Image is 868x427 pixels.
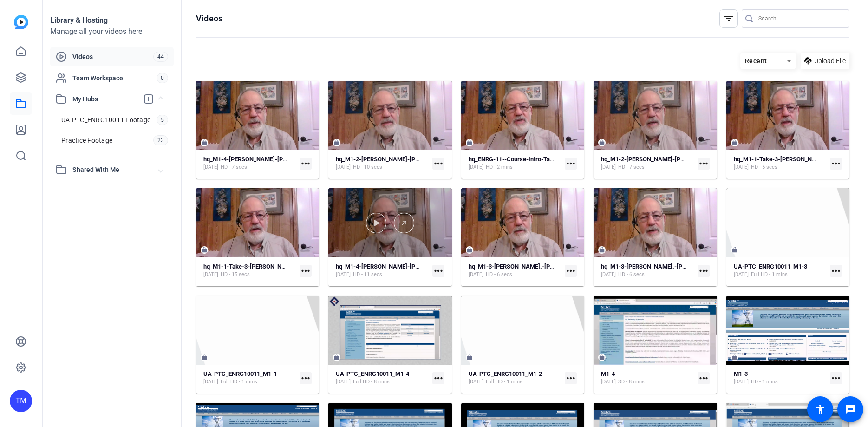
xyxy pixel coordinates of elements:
a: UA-PTC_ENRG10011 Footage5 [56,111,174,129]
a: UA-PTC_ENRG10011_M1-3[DATE]Full HD - 1 mins [734,263,826,278]
span: 23 [153,135,169,145]
span: [DATE] [336,271,351,278]
mat-icon: more_horiz [565,372,577,384]
strong: UA-PTC_ENRG10011_M1-2 [469,370,542,377]
strong: M1-4 [601,370,615,377]
span: HD - 1 mins [751,378,778,386]
strong: UA-PTC_ENRG10011_M1-3 [734,263,807,270]
span: Full HD - 1 mins [221,378,257,386]
span: Recent [745,57,767,65]
a: M1-4[DATE]SD - 8 mins [601,370,693,386]
strong: UA-PTC_ENRG10011_M1-4 [336,370,409,377]
a: hq_M1-4-[PERSON_NAME]-[PERSON_NAME]-2025-08-27-11-35-33-090-0 Intro[DATE]HD - 11 secs [336,263,428,278]
span: HD - 2 mins [486,164,513,171]
a: hq_M1-3-[PERSON_NAME].-[PERSON_NAME]-2025-08-27-11-27-51-090-0 Outro[DATE]HD - 6 secs [469,263,561,278]
a: UA-PTC_ENRG10011_M1-4[DATE]Full HD - 8 mins [336,370,428,386]
span: Practice Footage [61,136,112,145]
span: [DATE] [601,378,616,386]
img: blue-gradient.svg [14,15,28,29]
strong: hq_M1-4-[PERSON_NAME]-[PERSON_NAME]-2025-08-27-11-35-33-090-0 Intro [336,263,547,270]
span: [DATE] [336,164,351,171]
strong: M1-3 [734,370,748,377]
span: HD - 6 secs [486,271,512,278]
span: [DATE] [203,164,218,171]
span: [DATE] [601,164,616,171]
mat-icon: more_horiz [830,265,842,277]
span: [DATE] [734,378,749,386]
span: HD - 11 secs [353,271,382,278]
mat-icon: more_horiz [300,158,312,170]
a: hq_M1-3-[PERSON_NAME].-[PERSON_NAME]-2025-08-27-11-27-51-090-0 Intro[DATE]HD - 6 secs [601,263,693,278]
a: hq_M1-1-Take-3-[PERSON_NAME].-[PERSON_NAME]-2025-08-27-11-17-25-344-0 OUTRO[DATE]HD - 5 secs [734,156,826,171]
span: [DATE] [203,378,218,386]
span: Full HD - 1 mins [486,378,522,386]
mat-icon: message [845,404,856,415]
a: hq_M1-4-[PERSON_NAME]-[PERSON_NAME]-2025-08-27-11-35-33-090-0 Outro[DATE]HD - 7 secs [203,156,296,171]
input: Search [758,13,842,24]
span: HD - 6 secs [618,271,645,278]
span: [DATE] [734,164,749,171]
div: TM [10,390,32,412]
mat-icon: filter_list [723,13,734,24]
span: HD - 7 secs [221,164,247,171]
strong: hq_M1-4-[PERSON_NAME]-[PERSON_NAME]-2025-08-27-11-35-33-090-0 Outro [203,156,417,163]
mat-icon: more_horiz [830,158,842,170]
span: HD - 10 secs [353,164,382,171]
span: [DATE] [336,378,351,386]
span: [DATE] [203,271,218,278]
mat-icon: more_horiz [830,372,842,384]
mat-icon: more_horiz [300,265,312,277]
a: UA-PTC_ENRG10011_M1-2[DATE]Full HD - 1 mins [469,370,561,386]
strong: hq_M1-2-[PERSON_NAME]-[PERSON_NAME]-2025-08-27-11-23-31-593-0 Outro [601,156,814,163]
a: hq_M1-2-[PERSON_NAME]-[PERSON_NAME]-2025-08-27-11-23-31-593-0 Outro[DATE]HD - 7 secs [601,156,693,171]
mat-icon: more_horiz [565,158,577,170]
span: [DATE] [734,271,749,278]
span: Full HD - 1 mins [751,271,788,278]
button: Upload File [801,53,849,69]
strong: hq_ENRG-11--Course-Intro-Take-2-[PERSON_NAME].-[PERSON_NAME]-2025-08-27-11-56-21-587-0 [469,156,737,163]
span: [DATE] [469,164,483,171]
span: HD - 7 secs [618,164,645,171]
div: My Hubs [50,108,174,160]
a: UA-PTC_ENRG10011_M1-1[DATE]Full HD - 1 mins [203,370,296,386]
span: HD - 15 secs [221,271,250,278]
a: Practice Footage23 [56,131,174,150]
span: Upload File [814,56,846,66]
strong: hq_M1-1-Take-3-[PERSON_NAME].-[PERSON_NAME]-2025-08-27-11-17-25-344-0 Intro [203,263,437,270]
mat-icon: more_horiz [698,372,710,384]
a: hq_M1-1-Take-3-[PERSON_NAME].-[PERSON_NAME]-2025-08-27-11-17-25-344-0 Intro[DATE]HD - 15 secs [203,263,296,278]
mat-expansion-panel-header: My Hubs [50,90,174,108]
span: 44 [153,52,168,62]
a: hq_M1-2-[PERSON_NAME]-[PERSON_NAME]-2025-08-27-11-23-31-593-0 Intro[DATE]HD - 10 secs [336,156,428,171]
mat-icon: more_horiz [565,265,577,277]
mat-icon: more_horiz [698,265,710,277]
strong: hq_M1-2-[PERSON_NAME]-[PERSON_NAME]-2025-08-27-11-23-31-593-0 Intro [336,156,547,163]
span: Team Workspace [72,73,157,83]
mat-icon: more_horiz [432,265,444,277]
mat-expansion-panel-header: Shared With Me [50,160,174,179]
span: [DATE] [601,271,616,278]
h1: Videos [196,13,222,24]
span: HD - 5 secs [751,164,777,171]
a: hq_ENRG-11--Course-Intro-Take-2-[PERSON_NAME].-[PERSON_NAME]-2025-08-27-11-56-21-587-0[DATE]HD - ... [469,156,561,171]
span: My Hubs [72,94,138,104]
mat-icon: more_horiz [432,158,444,170]
div: Manage all your videos here [50,26,174,37]
span: UA-PTC_ENRG10011 Footage [61,115,150,125]
mat-icon: more_horiz [432,372,444,384]
mat-icon: more_horiz [300,372,312,384]
span: [DATE] [469,378,483,386]
strong: hq_M1-3-[PERSON_NAME].-[PERSON_NAME]-2025-08-27-11-27-51-090-0 Intro [601,263,814,270]
span: Shared With Me [72,165,159,175]
span: 5 [157,115,168,125]
span: 0 [157,73,168,83]
strong: hq_M1-3-[PERSON_NAME].-[PERSON_NAME]-2025-08-27-11-27-51-090-0 Outro [469,263,684,270]
strong: UA-PTC_ENRG10011_M1-1 [203,370,277,377]
span: [DATE] [469,271,483,278]
mat-icon: more_horiz [698,158,710,170]
span: SD - 8 mins [618,378,645,386]
span: Videos [72,52,153,61]
div: Library & Hosting [50,15,174,26]
a: M1-3[DATE]HD - 1 mins [734,370,826,386]
span: Full HD - 8 mins [353,378,390,386]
